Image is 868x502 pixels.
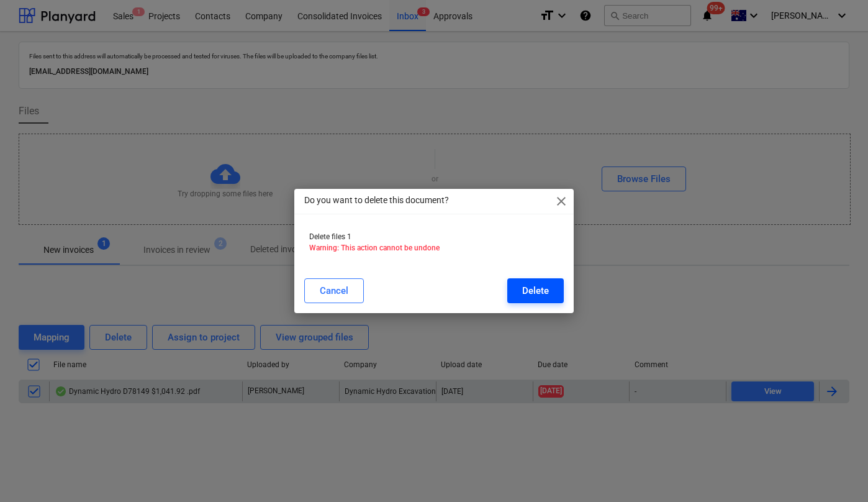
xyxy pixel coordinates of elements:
[507,278,564,303] button: Delete
[304,278,364,303] button: Cancel
[806,442,868,502] iframe: Chat Widget
[522,283,549,299] div: Delete
[320,283,348,299] div: Cancel
[309,243,559,253] p: Warning: This action cannot be undone
[309,232,559,242] p: Delete files 1
[304,194,449,207] p: Do you want to delete this document?
[554,194,569,209] span: close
